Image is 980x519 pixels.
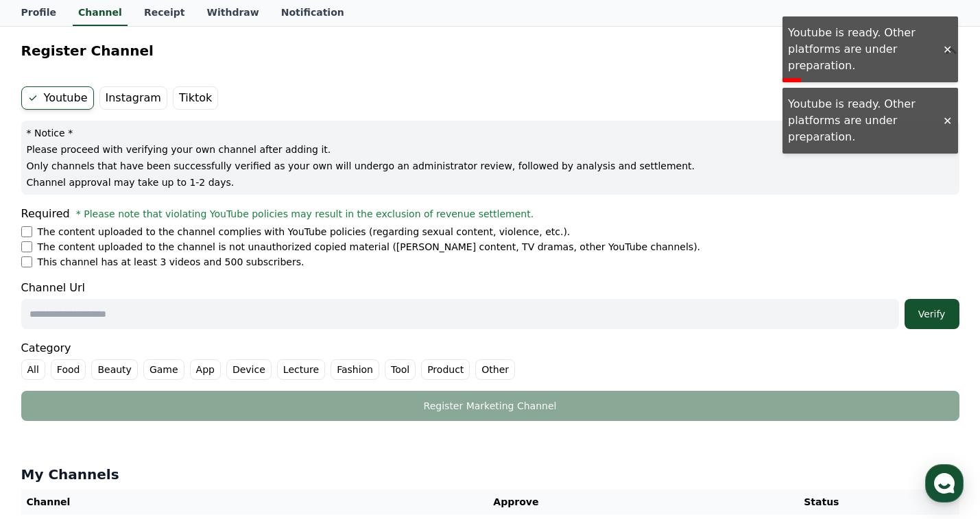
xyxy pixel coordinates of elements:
label: All [21,359,45,380]
div: Channel Url [21,280,959,329]
span: Settings [203,426,237,437]
label: Tiktok [173,86,218,110]
span: Required [21,207,70,220]
p: Channel approval may take up to 1-2 days. [27,176,954,189]
p: This channel has at least 3 videos and 500 subscribers. [38,255,304,269]
span: * Please note that violating YouTube policies may result in the exclusion of revenue settlement. [76,208,534,219]
span: Home [35,426,59,437]
a: Home [4,405,91,439]
label: Tool [385,359,416,380]
label: Instagram [99,86,167,110]
label: Other [475,359,515,380]
label: Device [226,359,272,380]
span: Messages [114,426,154,437]
div: Verify [910,307,954,321]
label: Food [51,359,86,380]
th: Approve [348,490,684,515]
label: Lecture [277,359,325,380]
label: Beauty [91,359,137,380]
a: Settings [177,405,263,439]
th: Status [684,490,959,515]
p: Only channels that have been successfully verified as your own will undergo an administrator revi... [27,159,954,173]
h4: Register Channel [21,43,154,58]
button: Register Channel [16,32,965,70]
button: Register Marketing Channel [21,391,959,421]
div: Category [21,340,959,380]
button: Verify [905,299,959,329]
p: The content uploaded to the channel complies with YouTube policies (regarding sexual content, vio... [38,225,571,239]
p: Please proceed with verifying your own channel after adding it. [27,143,954,156]
p: The content uploaded to the channel is not unauthorized copied material ([PERSON_NAME] content, T... [38,240,701,254]
p: * Notice * [27,126,954,140]
label: Youtube [21,86,94,110]
a: Messages [91,405,177,439]
label: App [190,359,221,380]
label: Fashion [331,359,379,380]
th: Channel [21,490,348,515]
label: Product [421,359,470,380]
div: Register Marketing Channel [49,399,932,413]
label: Game [143,359,184,380]
h4: My Channels [21,465,959,484]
